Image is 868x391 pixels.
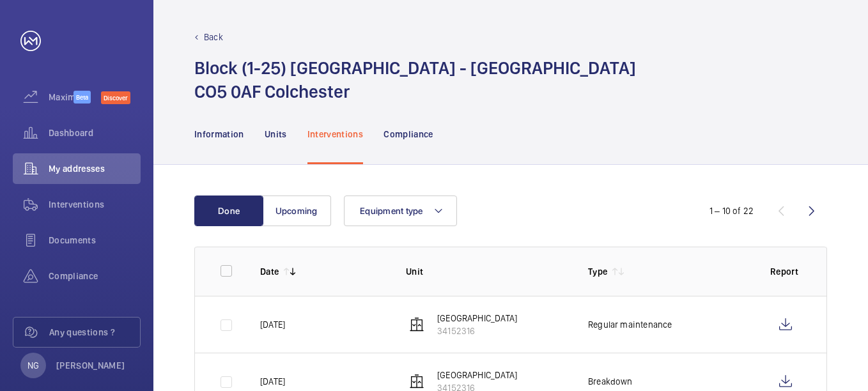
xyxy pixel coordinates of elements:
[770,265,801,278] p: Report
[49,326,140,339] span: Any questions ?
[74,91,91,103] span: Beta
[49,126,141,139] span: Dashboard
[260,318,285,331] p: [DATE]
[194,195,263,226] button: Done
[27,359,39,372] p: NG
[344,195,457,226] button: Equipment type
[260,265,279,278] p: Date
[49,91,74,103] span: Maximize
[360,206,423,216] span: Equipment type
[262,195,331,226] button: Upcoming
[588,375,633,388] p: Breakdown
[307,128,364,141] p: Interventions
[265,128,287,141] p: Units
[406,265,568,278] p: Unit
[194,56,636,103] h1: Block (1-25) [GEOGRAPHIC_DATA] - [GEOGRAPHIC_DATA] CO5 0AF Colchester
[384,128,433,141] p: Compliance
[49,234,141,247] span: Documents
[709,204,754,217] div: 1 – 10 of 22
[409,374,424,389] img: elevator.svg
[437,325,517,337] p: 34152316
[49,198,141,211] span: Interventions
[260,375,285,388] p: [DATE]
[437,312,517,325] p: [GEOGRAPHIC_DATA]
[437,369,517,381] p: [GEOGRAPHIC_DATA]
[588,265,607,278] p: Type
[194,128,244,141] p: Information
[409,317,424,332] img: elevator.svg
[49,270,141,282] span: Compliance
[101,91,130,104] span: Discover
[204,31,223,43] p: Back
[49,162,141,175] span: My addresses
[588,318,672,331] p: Regular maintenance
[56,359,125,372] p: [PERSON_NAME]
